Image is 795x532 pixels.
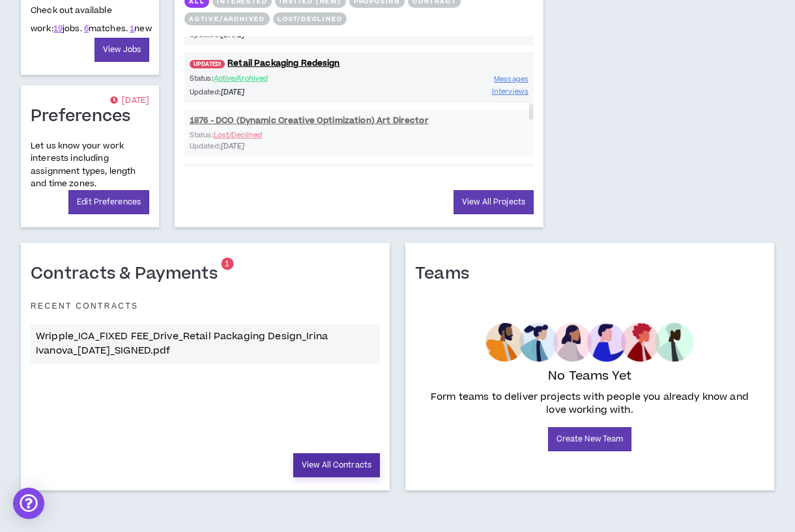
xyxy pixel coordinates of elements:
[548,367,631,385] p: No Teams Yet
[84,23,128,35] span: matches.
[454,190,534,214] a: View All Projects
[68,190,149,214] a: Edit Preferences
[31,5,152,35] p: Check out available work:
[494,74,528,84] span: Messages
[31,264,227,285] h1: Contracts & Payments
[485,323,693,362] img: empty
[94,38,149,62] a: View Jobs
[420,391,759,417] p: Form teams to deliver projects with people you already know and love working with.
[31,140,149,190] p: Let us know your work interests including assignment types, length and time zones.
[130,23,152,35] span: new
[415,264,479,285] h1: Teams
[184,57,534,70] a: UPDATED!Retail Packaging Redesign
[31,324,380,364] a: Wripple_ICA_FIXED FEE_Drive_Retail Packaging Design_Irina Ivanova_[DATE]_SIGNED.pdf
[494,73,528,85] a: Messages
[110,94,149,107] p: [DATE]
[36,329,375,359] p: Wripple_ICA_FIXED FEE_Drive_Retail Packaging Design_Irina Ivanova_[DATE]_SIGNED.pdf
[190,60,225,68] span: UPDATED!
[548,427,632,451] a: Create New Team
[492,85,528,98] a: Interviews
[130,23,134,35] a: 1
[53,23,63,35] a: 19
[31,301,139,311] p: Recent Contracts
[31,106,141,127] h1: Preferences
[492,87,528,96] span: Interviews
[184,12,270,25] button: Active/Archived
[53,23,82,35] span: jobs.
[84,23,89,35] a: 6
[190,87,359,98] p: Updated:
[190,73,359,84] p: Status:
[214,74,268,83] span: Active/Archived
[221,257,233,270] sup: 1
[273,12,347,25] button: Lost/Declined
[225,258,229,269] span: 1
[13,488,44,519] div: Open Intercom Messenger
[221,87,245,97] i: [DATE]
[293,453,380,477] a: View All Contracts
